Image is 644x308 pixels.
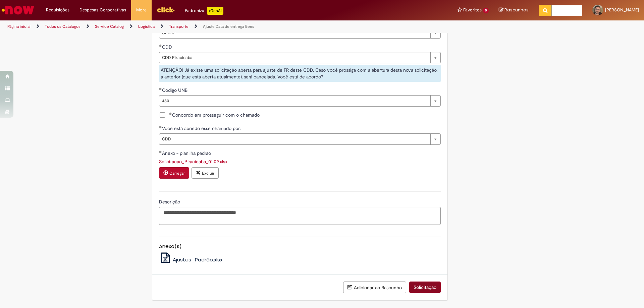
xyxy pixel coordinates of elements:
[46,7,69,13] span: Requisições
[173,256,222,263] span: Ajustes_Padrão.xlsx
[504,7,529,13] span: Rascunhos
[343,282,406,293] button: Adicionar ao Rascunho
[207,7,223,15] p: +GenAi
[138,24,155,29] a: Logistica
[162,52,427,63] span: CDD Piracicaba
[159,150,162,153] span: Obrigatório Preenchido
[463,7,482,13] span: Favoritos
[162,44,173,50] span: CDD
[95,24,124,29] a: Service Catalog
[159,44,162,47] span: Obrigatório Preenchido
[162,125,242,131] span: Você está abrindo esse chamado por:
[185,7,223,15] div: Padroniza
[159,87,162,90] span: Obrigatório Preenchido
[159,126,162,128] span: Obrigatório Preenchido
[192,167,219,179] button: Excluir anexo Solicitacao_Piracicaba_01.09.xlsx
[162,134,427,144] span: CDD
[203,24,254,29] a: Ajuste Data de entrega Bees
[136,7,147,13] span: More
[162,87,189,93] span: Código UNB
[483,8,489,13] span: 5
[5,20,424,33] ul: Trilhas de página
[159,159,227,165] a: Download de Solicitacao_Piracicaba_01.09.xlsx
[159,167,189,179] button: Carregar anexo de Anexo - planilha padrão Required
[162,150,212,156] span: Anexo - planilha padrão
[157,5,175,15] img: click_logo_yellow_360x200.png
[159,199,181,205] span: Descrição
[162,27,427,38] span: GEO SP
[159,207,441,225] textarea: Descrição
[45,24,80,29] a: Todos os Catálogos
[1,3,35,17] img: ServiceNow
[605,7,639,13] span: [PERSON_NAME]
[169,112,260,118] span: Concordo em prosseguir com o chamado
[79,7,126,13] span: Despesas Corporativas
[169,112,172,115] span: Obrigatório Preenchido
[409,282,441,293] button: Solicitação
[159,244,441,249] h5: Anexo(s)
[169,24,189,29] a: Transporte
[202,171,214,176] small: Excluir
[7,24,31,29] a: Página inicial
[169,171,185,176] small: Carregar
[499,7,529,13] a: Rascunhos
[159,65,441,82] div: ATENÇÃO! Já existe uma solicitação aberta para ajuste de FR deste CDD. Caso você prossiga com a a...
[159,256,223,263] a: Ajustes_Padrão.xlsx
[162,96,427,106] span: 480
[539,5,552,16] button: Pesquisar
